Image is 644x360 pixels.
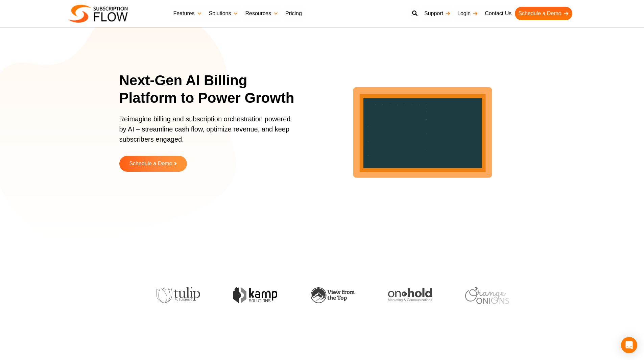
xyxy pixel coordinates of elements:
[282,7,305,20] a: Pricing
[119,114,295,151] p: Reimagine billing and subscription orchestration powered by AI – streamline cash flow, optimize r...
[454,7,481,20] a: Login
[170,7,206,20] a: Features
[621,337,637,353] div: Open Intercom Messenger
[119,72,304,107] h1: Next-Gen AI Billing Platform to Power Growth
[378,288,422,302] img: onhold-marketing
[515,7,572,20] a: Schedule a Demo
[421,7,454,20] a: Support
[206,7,242,20] a: Solutions
[455,287,499,304] img: orange-onions
[481,7,515,20] a: Contact Us
[223,287,267,303] img: kamp-solution
[242,7,282,20] a: Resources
[119,156,187,172] a: Schedule a Demo
[146,287,190,303] img: tulip-publishing
[129,161,172,167] span: Schedule a Demo
[301,287,344,303] img: view-from-the-top
[69,5,128,23] img: Subscriptionflow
